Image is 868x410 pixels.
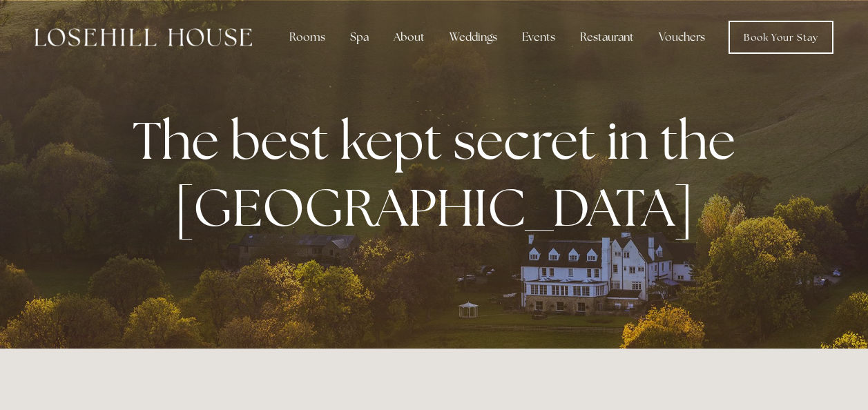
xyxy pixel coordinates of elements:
a: Vouchers [648,23,716,51]
div: Rooms [278,23,336,51]
div: About [383,23,436,51]
img: Losehill House [35,28,252,46]
a: Book Your Stay [729,21,833,54]
div: Spa [339,23,380,51]
div: Weddings [438,23,508,51]
div: Events [511,23,566,51]
strong: The best kept secret in the [GEOGRAPHIC_DATA] [133,106,746,242]
div: Restaurant [569,23,645,51]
